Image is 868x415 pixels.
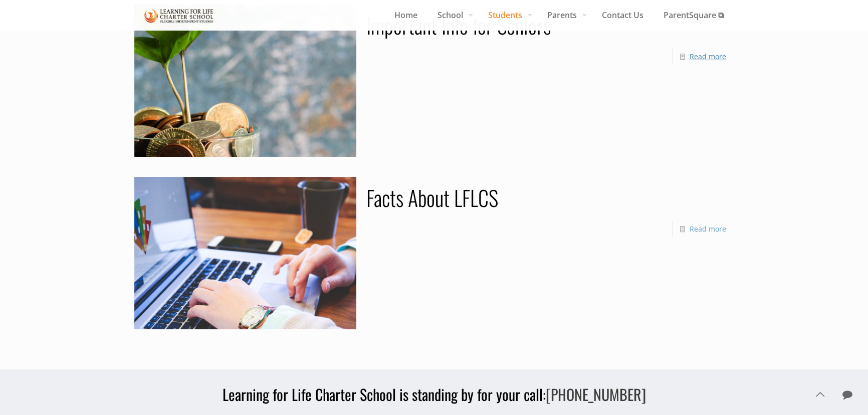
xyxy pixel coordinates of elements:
[809,384,830,405] a: Back to top icon
[690,224,726,234] a: Read more
[384,8,427,23] span: Home
[537,8,592,23] span: Parents
[134,384,734,404] h3: Learning for Life Charter School is standing by for your call:
[427,8,478,23] span: School
[690,52,726,61] a: Read more
[592,8,654,23] span: Contact Us
[366,182,498,213] a: Facts About LFLCS
[546,383,646,405] a: [PHONE_NUMBER]
[654,8,734,23] span: ParentSquare ⧉
[144,7,213,25] img: Activities
[478,8,537,23] span: Students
